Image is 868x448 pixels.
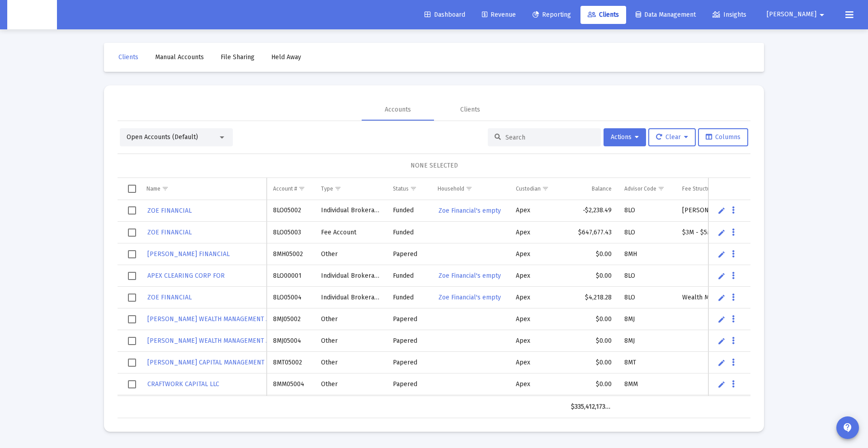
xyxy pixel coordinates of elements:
[128,250,136,258] div: Select row
[264,48,308,66] a: Held Away
[147,294,192,301] span: ZOE FINANCIAL
[705,6,754,24] a: Insights
[393,315,425,324] div: Papered
[125,161,743,170] div: NONE SELECTED
[588,11,619,19] span: Clients
[147,250,230,258] span: [PERSON_NAME] FINANCIAL
[148,48,211,66] a: Manual Accounts
[410,185,417,192] span: Show filter options for column 'Status'
[315,200,387,222] td: Individual Brokerage
[315,287,387,308] td: Individual Brokerage
[267,352,315,373] td: 8MT05002
[267,330,315,352] td: 8MJ05004
[393,336,425,345] div: Papered
[147,229,192,236] span: ZOE FINANCIAL
[147,272,225,280] span: APEX CLEARING CORP FOR
[717,359,726,367] a: Edit
[509,352,565,373] td: Apex
[682,185,722,192] div: Fee Structure(s)
[618,308,676,330] td: 8MJ
[221,53,255,61] span: File Sharing
[516,185,541,192] div: Custodian
[393,380,425,389] div: Papered
[618,178,676,200] td: Column Advisor Code
[431,178,509,200] td: Column Household
[140,178,267,200] td: Column Name
[698,128,748,146] button: Columns
[315,330,387,352] td: Other
[717,294,726,302] a: Edit
[393,293,425,302] div: Funded
[393,358,425,367] div: Papered
[648,128,696,146] button: Clear
[155,53,204,61] span: Manual Accounts
[717,206,726,215] a: Edit
[267,222,315,243] td: 8LO05003
[315,243,387,265] td: Other
[315,222,387,243] td: Fee Account
[509,395,565,417] td: Apex
[146,204,193,217] a: ZOE FINANCIAL
[315,373,387,395] td: Other
[128,315,136,323] div: Select row
[146,334,279,347] a: [PERSON_NAME] WEALTH MANAGEMENT AND
[393,206,425,215] div: Funded
[767,11,816,19] span: [PERSON_NAME]
[816,6,827,24] mat-icon: arrow_drop_down
[565,243,618,265] td: $0.00
[438,291,502,304] a: Zoe Financial's empty
[658,185,665,192] span: Show filter options for column 'Advisor Code'
[438,204,502,217] a: Zoe Financial's empty
[533,11,571,19] span: Reporting
[439,294,501,301] span: Zoe Financial's empty
[509,200,565,222] td: Apex
[706,133,741,141] span: Columns
[128,337,136,345] div: Select row
[267,178,315,200] td: Column Account #
[756,5,838,23] button: [PERSON_NAME]
[565,265,618,287] td: $0.00
[147,207,192,215] span: ZOE FINANCIAL
[618,222,676,243] td: 8LO
[618,200,676,222] td: 8LO
[717,380,726,388] a: Edit
[146,226,193,239] a: ZOE FINANCIAL
[717,337,726,345] a: Edit
[162,185,169,192] span: Show filter options for column 'Name'
[618,287,676,308] td: 8LO
[315,395,387,417] td: Other
[267,373,315,395] td: 8MM05004
[565,330,618,352] td: $0.00
[267,287,315,308] td: 8LO05004
[127,133,198,141] span: Open Accounts (Default)
[128,272,136,280] div: Select row
[118,178,750,418] div: Data grid
[618,352,676,373] td: 8MT
[509,373,565,395] td: Apex
[146,291,193,304] a: ZOE FINANCIAL
[147,337,278,345] span: [PERSON_NAME] WEALTH MANAGEMENT AND
[565,200,618,222] td: -$2,238.49
[146,313,279,326] a: [PERSON_NAME] WEALTH MANAGEMENT AND
[147,359,264,366] span: [PERSON_NAME] CAPITAL MANAGEMENT
[128,359,136,367] div: Select row
[717,315,726,323] a: Edit
[387,178,431,200] td: Column Status
[676,178,771,200] td: Column Fee Structure(s)
[509,265,565,287] td: Apex
[267,308,315,330] td: 8MJ05002
[618,373,676,395] td: 8MM
[525,6,578,24] a: Reporting
[267,200,315,222] td: 8LO05002
[618,330,676,352] td: 8MJ
[571,402,611,411] div: $335,412,173.25
[842,422,853,433] mat-icon: contact_support
[509,222,565,243] td: Apex
[466,185,472,192] span: Show filter options for column 'Household'
[482,11,516,19] span: Revenue
[439,207,501,215] span: Zoe Financial's empty
[475,6,523,24] a: Revenue
[438,269,502,282] a: Zoe Financial's empty
[321,185,333,192] div: Type
[717,272,726,280] a: Edit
